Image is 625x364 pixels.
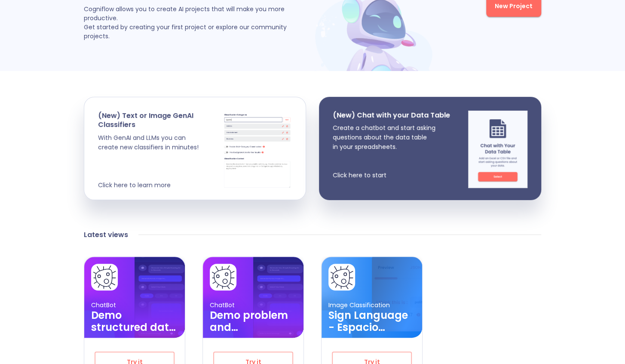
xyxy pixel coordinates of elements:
[330,265,354,289] img: card avatar
[328,309,415,333] h3: Sign Language - Espacio Brújula
[211,265,235,289] img: card avatar
[333,123,450,180] p: Create a chatbot and start asking questions about the data table in your spreadsheets. Click here...
[333,111,450,120] p: (New) Chat with your Data Table
[210,301,297,309] p: ChatBot
[92,265,116,289] img: card avatar
[91,301,178,309] p: ChatBot
[91,309,178,333] h3: Demo structured data fake candidates
[210,309,297,333] h3: Demo problem and computations issues
[223,111,292,188] img: cards stack img
[468,111,527,188] img: chat img
[84,5,312,41] p: Cogniflow allows you to create AI projects that will make you more productive. Get started by cre...
[98,111,223,130] p: (New) Text or Image GenAI Classifiers
[98,133,223,190] p: With GenAI and LLMs you can create new classifiers in minutes! Click here to learn more
[84,231,128,239] h4: Latest views
[495,1,533,12] span: New Project
[328,301,415,309] p: Image Classification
